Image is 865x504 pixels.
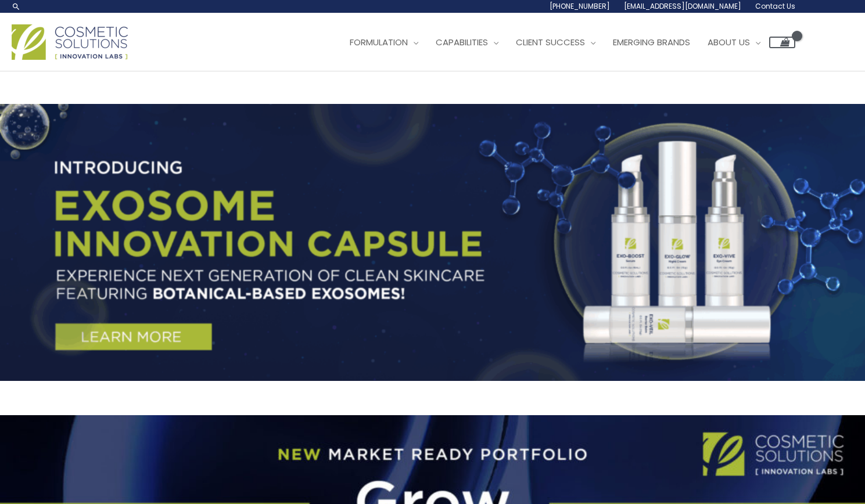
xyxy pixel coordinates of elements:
span: Contact Us [755,1,795,11]
span: Formulation [350,36,408,48]
a: Formulation [341,25,427,60]
span: Capabilities [436,36,488,48]
img: Cosmetic Solutions Logo [12,24,128,60]
a: Client Success [507,25,604,60]
span: Emerging Brands [613,36,690,48]
a: About Us [699,25,769,60]
a: Emerging Brands [604,25,699,60]
span: About Us [708,36,750,48]
a: View Shopping Cart, empty [769,37,795,48]
span: [PHONE_NUMBER] [550,1,610,11]
nav: Site Navigation [332,25,795,60]
a: Search icon link [12,2,21,11]
span: [EMAIL_ADDRESS][DOMAIN_NAME] [624,1,741,11]
span: Client Success [516,36,585,48]
a: Capabilities [427,25,507,60]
